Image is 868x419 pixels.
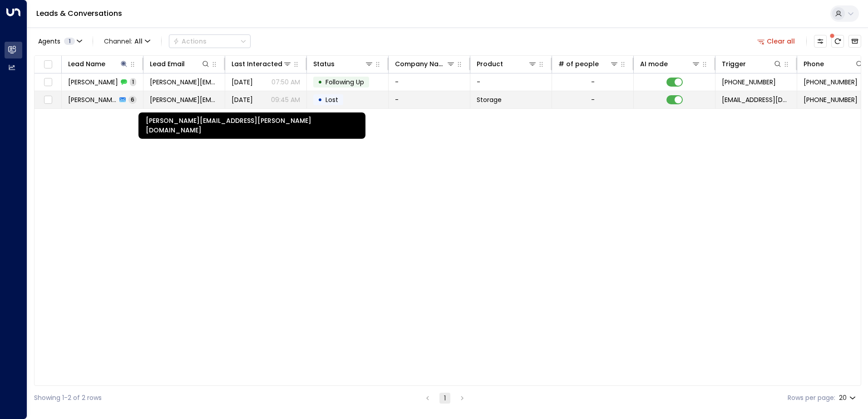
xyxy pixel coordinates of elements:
[591,78,595,87] div: -
[138,112,365,139] div: [PERSON_NAME][EMAIL_ADDRESS][PERSON_NAME][DOMAIN_NAME]
[395,58,446,69] div: Company Name
[722,95,790,104] span: leads@space-station.co.uk
[754,35,799,48] button: Clear all
[422,392,468,404] nav: pagination navigation
[34,35,85,48] button: Agents1
[169,34,251,48] button: Actions
[318,74,322,90] div: •
[150,95,218,104] span: stewart.curtis@me.com
[640,58,700,69] div: AI mode
[150,58,210,69] div: Lead Email
[477,95,502,104] span: Storage
[68,58,128,69] div: Lead Name
[36,8,122,19] a: Leads & Conversations
[558,58,599,69] div: # of people
[722,58,782,69] div: Trigger
[68,58,105,69] div: Lead Name
[271,95,300,104] p: 09:45 AM
[839,391,858,404] div: 20
[64,38,75,45] span: 1
[325,95,338,104] span: Lost
[150,58,185,69] div: Lead Email
[134,38,143,45] span: All
[804,78,858,87] span: +447938821573
[395,58,455,69] div: Company Name
[232,78,253,87] span: Sep 25, 2025
[271,78,300,87] p: 07:50 AM
[173,37,207,45] div: Actions
[68,78,118,87] span: Stewart Curtis
[814,35,827,48] button: Customize
[804,58,864,69] div: Phone
[169,34,251,48] div: Button group with a nested menu
[130,78,136,86] span: 1
[831,35,844,48] span: There are new threads available. Refresh the grid to view the latest updates.
[591,95,595,104] div: -
[42,59,54,70] span: Toggle select all
[42,94,54,106] span: Toggle select row
[722,78,776,87] span: +447938821573
[558,58,619,69] div: # of people
[34,393,102,403] div: Showing 1-2 of 2 rows
[470,73,552,91] td: -
[68,95,117,104] span: Stewart Curtis
[804,95,858,104] span: +447938821573
[128,96,137,103] span: 6
[325,78,364,87] span: Following Up
[42,77,54,88] span: Toggle select row
[313,58,335,69] div: Status
[477,58,537,69] div: Product
[477,58,503,69] div: Product
[100,35,154,48] span: Channel:
[848,35,861,48] button: Archived Leads
[722,58,746,69] div: Trigger
[313,58,374,69] div: Status
[150,78,218,87] span: stewart.curtis@me.com
[318,92,322,107] div: •
[389,73,470,91] td: -
[38,38,60,44] span: Agents
[804,58,824,69] div: Phone
[232,58,282,69] div: Last Interacted
[100,35,154,48] button: Channel:All
[640,58,668,69] div: AI mode
[389,91,470,108] td: -
[439,393,450,404] button: page 1
[788,393,835,403] label: Rows per page:
[232,58,292,69] div: Last Interacted
[232,95,253,104] span: Oct 01, 2025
